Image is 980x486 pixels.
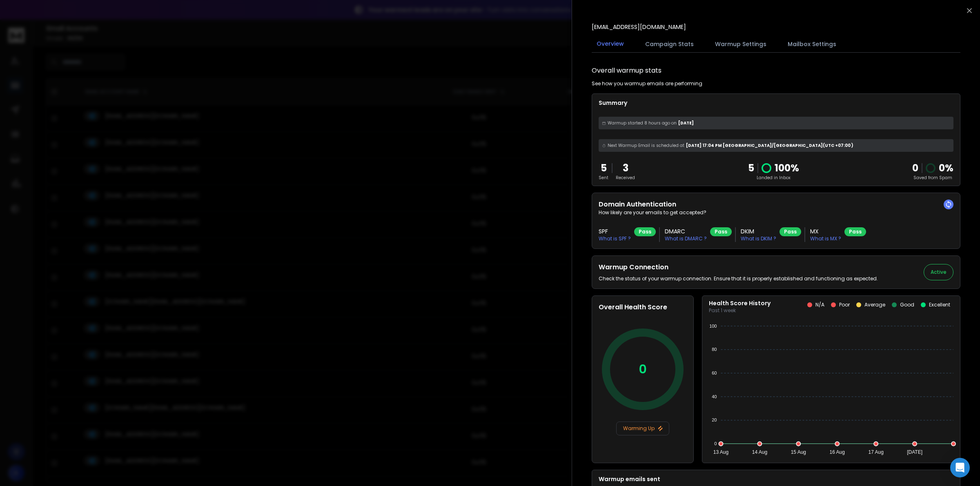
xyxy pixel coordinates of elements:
div: Pass [634,227,656,236]
h3: MX [810,227,841,235]
h2: Domain Authentication [599,200,953,209]
h2: Overall Health Score [599,302,687,312]
h2: Warmup Connection [599,262,878,272]
div: Pass [710,227,732,236]
p: What is DMARC ? [665,235,707,242]
p: What is MX ? [810,235,841,242]
p: Check the status of your warmup connection. Ensure that it is properly established and functionin... [599,275,878,282]
p: 5 [599,162,608,175]
tspan: 0 [714,441,717,446]
tspan: 15 Aug [791,449,806,455]
h1: Overall warmup stats [592,66,661,75]
button: Active [924,264,953,280]
p: See how you warmup emails are performing [592,80,702,87]
div: Pass [844,227,866,236]
p: Saved from Spam [912,175,953,181]
p: N/A [815,302,824,308]
button: Overview [592,35,629,53]
h3: DKIM [741,227,776,235]
p: Good [900,302,914,308]
button: Mailbox Settings [783,35,841,53]
tspan: [DATE] [907,449,922,455]
tspan: 13 Aug [713,449,728,455]
strong: 0 [912,161,918,175]
p: 5 [748,162,754,175]
p: How likely are your emails to get accepted? [599,209,953,216]
p: What is DKIM ? [741,235,776,242]
tspan: 60 [712,371,717,375]
span: Warmup started 8 hours ago on [608,120,677,126]
p: 0 % [939,162,953,175]
span: Next Warmup Email is scheduled at [608,142,684,149]
p: 100 % [775,162,799,175]
p: Summary [599,99,953,107]
p: What is SPF ? [599,235,631,242]
tspan: 20 [712,417,717,422]
p: Excellent [929,302,950,308]
tspan: 14 Aug [752,449,767,455]
h3: DMARC [665,227,707,235]
tspan: 40 [712,394,717,399]
p: Received [616,175,635,181]
button: Warmup Settings [710,35,771,53]
tspan: 17 Aug [868,449,883,455]
p: 3 [616,162,635,175]
p: Average [864,302,885,308]
div: Open Intercom Messenger [950,458,970,477]
h3: SPF [599,227,631,235]
p: Landed in Inbox [748,175,799,181]
div: [DATE] [599,117,953,129]
tspan: 80 [712,347,717,352]
p: Sent [599,175,608,181]
p: [EMAIL_ADDRESS][DOMAIN_NAME] [592,23,686,31]
button: Campaign Stats [640,35,699,53]
p: Poor [839,302,850,308]
p: Warming Up [620,425,666,432]
div: [DATE] 17:04 PM [GEOGRAPHIC_DATA]/[GEOGRAPHIC_DATA] (UTC +07:00 ) [599,139,953,152]
tspan: 16 Aug [830,449,845,455]
tspan: 100 [709,324,717,328]
p: Past 1 week [709,307,771,314]
p: Health Score History [709,299,771,307]
div: Pass [780,227,801,236]
p: Warmup emails sent [599,475,953,483]
p: 0 [639,362,647,377]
